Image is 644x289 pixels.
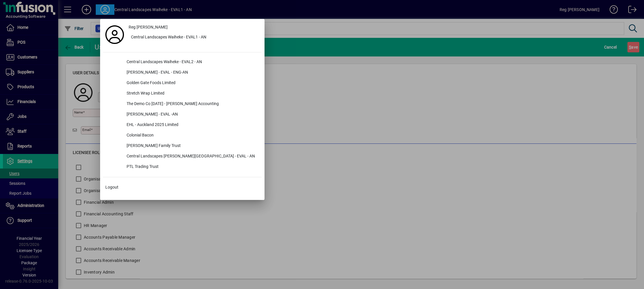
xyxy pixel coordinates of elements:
[105,184,118,190] span: Logout
[103,151,262,162] button: Central Landscapes [PERSON_NAME][GEOGRAPHIC_DATA] - EVAL - AN
[122,78,262,88] div: Golden Gate Foods Limited
[129,24,168,30] span: Reg [PERSON_NAME]
[126,22,262,32] a: Reg [PERSON_NAME]
[103,141,262,151] button: [PERSON_NAME] Family Trust
[122,120,262,130] div: EHL - Auckland 2025 Limited
[103,130,262,141] button: Colonial Bacon
[122,151,262,162] div: Central Landscapes [PERSON_NAME][GEOGRAPHIC_DATA] - EVAL - AN
[103,68,262,78] button: [PERSON_NAME] - EVAL - ENG-AN
[103,120,262,130] button: EHL - Auckland 2025 Limited
[103,109,262,120] button: [PERSON_NAME] - EVAL -AN
[103,162,262,172] button: PTL Trading Trust
[126,32,262,43] button: Central Landscapes Waiheke - EVAL1 - AN
[122,57,262,68] div: Central Landscapes Waiheke - EVAL2 - AN
[103,29,126,40] a: Profile
[122,109,262,120] div: [PERSON_NAME] - EVAL -AN
[103,88,262,99] button: Stretch Wrap Limited
[122,99,262,109] div: The Demo Co [DATE] - [PERSON_NAME] Accounting
[103,99,262,109] button: The Demo Co [DATE] - [PERSON_NAME] Accounting
[103,182,262,192] button: Logout
[103,78,262,88] button: Golden Gate Foods Limited
[122,141,262,151] div: [PERSON_NAME] Family Trust
[122,162,262,172] div: PTL Trading Trust
[122,88,262,99] div: Stretch Wrap Limited
[122,130,262,141] div: Colonial Bacon
[103,57,262,68] button: Central Landscapes Waiheke - EVAL2 - AN
[122,68,262,78] div: [PERSON_NAME] - EVAL - ENG-AN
